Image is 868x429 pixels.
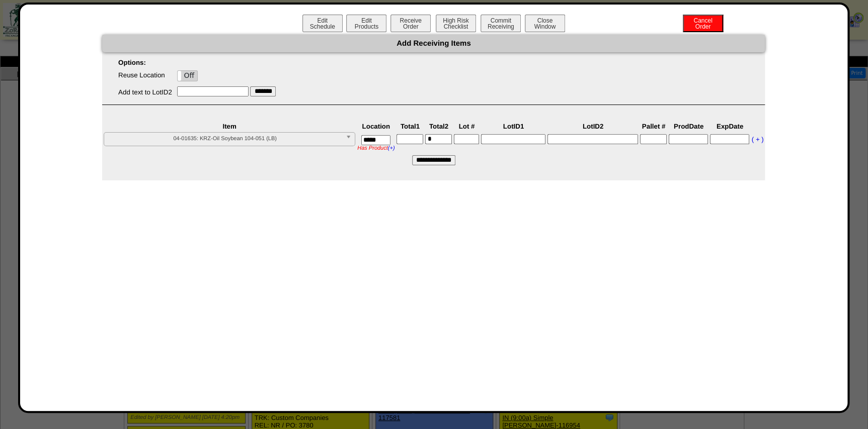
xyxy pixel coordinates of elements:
span: 04-01635: KRZ-Oil Soybean 104-051 (LB) [108,133,342,145]
th: ExpDate [709,122,750,131]
div: OnOff [177,70,198,81]
th: Total2 [425,122,452,131]
button: High RiskChecklist [436,15,476,32]
th: ProdDate [668,122,708,131]
div: Add Receiving Items [102,35,765,52]
label: Add text to LotID2 [118,88,172,96]
label: Off [178,71,198,81]
a: CloseWindow [524,23,566,30]
button: CancelOrder [683,15,723,32]
button: EditSchedule [302,15,343,32]
label: Reuse Location [118,71,165,79]
button: EditProducts [346,15,386,32]
a: ( + ) [751,136,763,143]
th: Item [103,122,356,131]
p: Options: [102,59,765,66]
a: High RiskChecklist [435,23,479,30]
th: Location [357,122,395,131]
div: Has Product [357,145,394,151]
a: (+) [388,145,395,151]
th: LotID2 [547,122,639,131]
button: ReceiveOrder [390,15,431,32]
th: LotID1 [481,122,546,131]
th: Lot # [453,122,480,131]
th: Pallet # [640,122,667,131]
button: CommitReceiving [481,15,521,32]
button: CloseWindow [525,15,565,32]
th: Total1 [396,122,424,131]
